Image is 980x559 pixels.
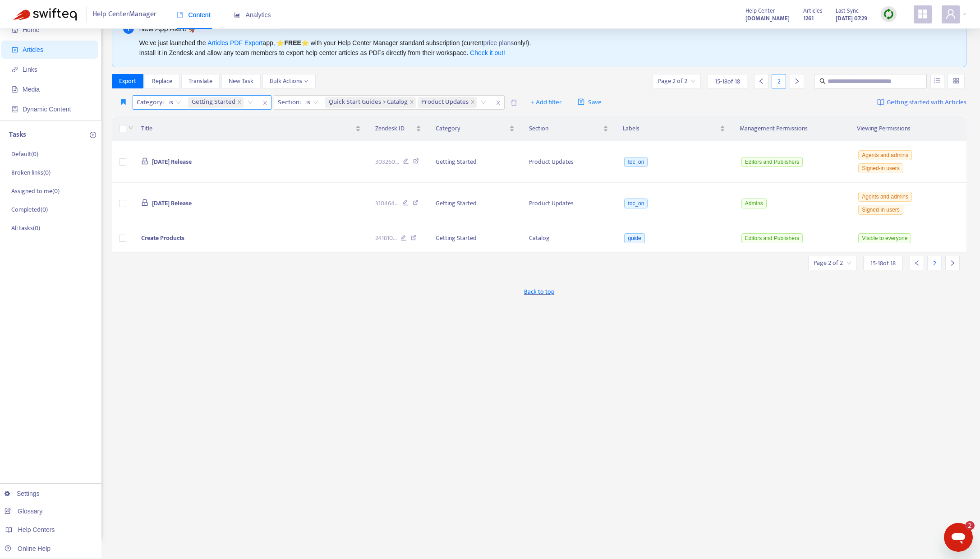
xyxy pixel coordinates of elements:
a: Getting started with Articles [877,95,966,110]
span: toc_on [624,199,648,208]
span: Back to top [524,287,554,296]
span: Editors and Publishers [741,157,803,167]
span: Title [141,124,354,134]
img: sync.dc5367851b00ba804db3.png [883,9,894,20]
div: 2 [928,256,942,270]
span: Visible to everyone [858,233,911,243]
span: Category [436,124,508,134]
button: unordered-list [930,74,944,88]
span: Articles [23,46,43,53]
span: Section [529,124,601,134]
span: plus-circle [90,132,96,138]
iframe: Button to launch messaging window, 2 unread messages [944,523,973,552]
p: Broken links ( 0 ) [11,168,51,177]
span: file-image [12,86,18,92]
span: appstore [917,9,928,19]
span: is [169,96,181,109]
th: Labels [616,116,732,141]
span: save [578,98,584,105]
th: Category [428,116,522,141]
span: Help Center Manager [92,6,156,23]
span: 15 - 18 of 18 [870,259,896,268]
a: Articles PDF Export [207,39,262,46]
span: search [819,78,826,84]
td: Product Updates [522,183,616,224]
a: Online Help [5,545,51,552]
span: delete [511,99,517,106]
span: Content [177,11,211,18]
span: [DATE] Release [152,198,192,208]
strong: 1261 [803,14,814,23]
span: [DATE] Release [152,157,192,167]
th: Zendesk ID [368,116,428,141]
span: Admins [741,199,767,208]
td: Catalog [522,224,616,253]
p: Completed ( 0 ) [11,205,48,214]
span: Media [23,86,40,93]
p: Tasks [9,129,26,140]
span: + Add filter [531,97,562,108]
div: 2 [772,74,786,88]
span: close [409,100,414,105]
span: Quick Start Guides > Catalog [325,97,416,108]
span: right [949,260,956,266]
p: All tasks ( 0 ) [11,223,40,233]
th: Section [522,116,616,141]
span: Category : [133,96,165,109]
span: Replace [152,76,172,86]
span: Dynamic Content [23,106,71,113]
span: Product Updates [418,97,477,108]
span: close [259,97,271,108]
th: Management Permissions [732,116,849,141]
button: Replace [145,74,179,88]
button: saveSave [571,95,608,110]
span: 15 - 18 of 18 [715,77,740,86]
a: [DOMAIN_NAME] [745,13,790,23]
img: image-link [877,99,884,106]
span: home [12,27,18,33]
b: FREE [284,39,301,46]
span: Articles [803,6,822,16]
span: left [758,78,764,84]
span: lock [141,157,148,165]
span: left [914,260,920,266]
span: 303260 ... [375,157,399,167]
strong: [DATE] 07:29 [836,14,867,23]
span: New Task [229,76,253,86]
span: Home [23,26,39,33]
a: Glossary [5,508,42,515]
td: Getting Started [428,141,522,183]
span: link [12,66,18,73]
p: Default ( 0 ) [11,149,38,159]
span: Getting Started [192,97,235,108]
span: Zendesk ID [375,124,414,134]
span: Labels [623,124,718,134]
div: We've just launched the app, ⭐ ⭐️ with your Help Center Manager standard subscription (current on... [139,38,947,58]
span: Bulk Actions [270,76,308,86]
span: lock [141,199,148,206]
span: Translate [189,76,212,86]
span: close [470,100,475,105]
span: area-chart [234,12,240,18]
button: Translate [181,74,220,88]
td: Getting Started [428,183,522,224]
a: Check it out! [470,49,505,56]
span: Links [23,66,37,73]
span: 310464 ... [375,199,399,208]
span: Create Products [141,233,184,243]
span: Agents and admins [858,192,912,202]
span: Signed-in users [858,163,903,173]
button: New Task [221,74,261,88]
th: Title [134,116,368,141]
a: price plans [483,39,514,46]
span: Quick Start Guides > Catalog [329,97,408,108]
span: Last Sync [836,6,859,16]
span: unordered-list [934,78,940,84]
span: Getting started with Articles [887,97,966,108]
span: account-book [12,46,18,53]
span: Analytics [234,11,271,18]
span: container [12,106,18,112]
span: is [306,96,318,109]
td: Getting Started [428,224,522,253]
a: Settings [5,490,40,497]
